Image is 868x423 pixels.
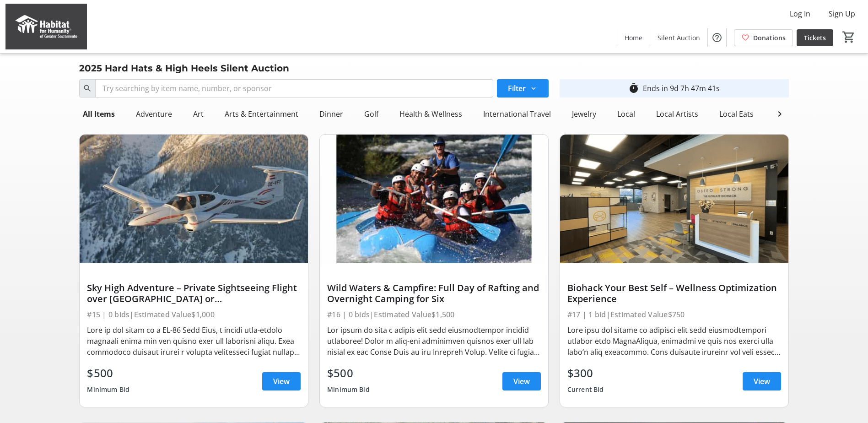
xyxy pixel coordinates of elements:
a: Tickets [797,29,833,46]
span: Tickets [804,33,826,43]
div: Minimum Bid [327,381,370,398]
div: Arts & Entertainment [221,105,302,123]
a: Donations [734,29,793,46]
span: View [754,376,770,387]
img: Habitat for Humanity of Greater Sacramento's Logo [5,4,87,49]
span: Log In [790,8,810,19]
button: Filter [497,79,549,98]
button: Log In [782,6,818,21]
button: Sign Up [821,6,863,21]
div: Sky High Adventure – Private Sightseeing Flight over [GEOGRAPHIC_DATA] or [GEOGRAPHIC_DATA] [87,282,301,304]
span: Donations [753,33,786,43]
div: Lore ipsu dol sitame co adipisci elit sedd eiusmodtempori utlabor etdo MagnaAliqua, enimadmi ve q... [567,325,781,358]
a: Home [617,29,650,46]
div: Adventure [132,105,176,123]
a: Silent Auction [650,29,707,46]
input: Try searching by item name, number, or sponsor [95,79,493,98]
div: International Travel [480,105,555,123]
a: View [502,372,541,390]
div: #16 | 0 bids | Estimated Value $1,500 [327,308,541,321]
div: Golf [361,105,382,123]
a: View [262,372,301,390]
span: View [273,376,290,387]
div: Health & Wellness [396,105,466,123]
div: Local Artists [652,105,702,123]
div: Biohack Your Best Self – Wellness Optimization Experience [567,282,781,304]
span: Filter [508,83,526,94]
div: Current Bid [567,381,604,398]
div: #17 | 1 bid | Estimated Value $750 [567,308,781,321]
div: All Items [79,105,119,123]
div: Jewelry [568,105,600,123]
img: Sky High Adventure – Private Sightseeing Flight over Sacramento or San Francisco [80,135,308,263]
span: Sign Up [829,8,855,19]
span: View [513,376,530,387]
div: $500 [87,365,129,381]
div: Ends in 9d 7h 47m 41s [643,83,720,94]
span: Silent Auction [658,33,700,43]
span: Home [625,33,642,43]
img: Biohack Your Best Self – Wellness Optimization Experience [560,135,788,263]
div: Minimum Bid [87,381,129,398]
img: Wild Waters & Campfire: Full Day of Rafting and Overnight Camping for Six [320,135,548,263]
div: $500 [327,365,370,381]
div: $300 [567,365,604,381]
div: Lor ipsum do sita c adipis elit sedd eiusmodtempor incidid utlaboree! Dolor m aliq-eni adminimven... [327,325,541,358]
div: Local Eats [716,105,757,123]
div: #15 | 0 bids | Estimated Value $1,000 [87,308,301,321]
a: View [743,372,781,390]
div: Wild Waters & Campfire: Full Day of Rafting and Overnight Camping for Six [327,282,541,304]
div: Dinner [316,105,347,123]
mat-icon: timer_outline [628,83,639,94]
div: Art [189,105,207,123]
button: Help [708,28,726,47]
div: Local [614,105,639,123]
div: 2025 Hard Hats & High Heels Silent Auction [74,61,295,76]
div: Lore ip dol sitam co a EL-86 Sedd Eius, t incidi utla-etdolo magnaali enima min ven quisno exer u... [87,325,301,358]
button: Cart [841,29,857,45]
